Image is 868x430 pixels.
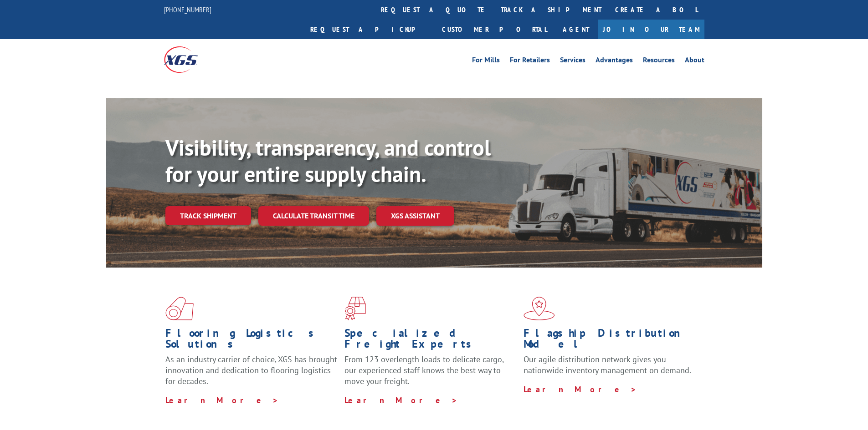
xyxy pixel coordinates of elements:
img: xgs-icon-total-supply-chain-intelligence-red [165,297,194,320]
a: Learn More > [524,384,637,395]
a: Request a pickup [303,20,435,39]
p: From 123 overlength loads to delicate cargo, our experienced staff knows the best way to move you... [344,354,517,395]
a: Track shipment [165,206,251,225]
span: As an industry carrier of choice, XGS has brought innovation and dedication to flooring logistics... [165,354,337,386]
h1: Flooring Logistics Solutions [165,328,338,354]
span: Our agile distribution network gives you nationwide inventory management on demand. [524,354,691,375]
a: About [685,56,704,66]
a: Services [560,56,586,66]
a: Join Our Team [598,20,704,39]
a: For Retailers [510,56,550,66]
a: Advantages [596,56,633,66]
img: xgs-icon-flagship-distribution-model-red [524,297,555,320]
b: Visibility, transparency, and control for your entire supply chain. [165,133,491,188]
a: Calculate transit time [258,206,369,226]
a: [PHONE_NUMBER] [164,5,211,14]
a: XGS ASSISTANT [376,206,454,226]
img: xgs-icon-focused-on-flooring-red [344,297,366,320]
h1: Flagship Distribution Model [524,328,696,354]
h1: Specialized Freight Experts [344,328,517,354]
a: Learn More > [344,395,458,405]
a: Resources [643,56,675,66]
a: Learn More > [165,395,279,405]
a: For Mills [472,56,500,66]
a: Agent [554,20,598,39]
a: Customer Portal [435,20,554,39]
